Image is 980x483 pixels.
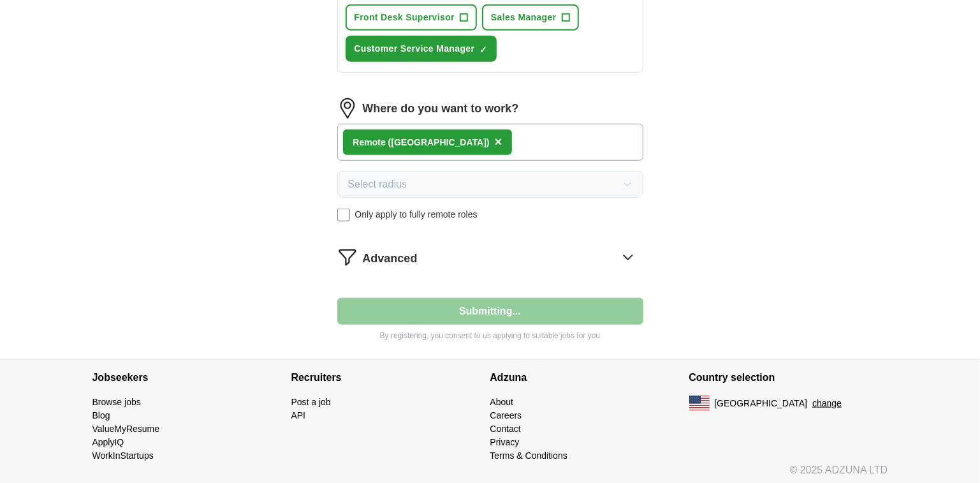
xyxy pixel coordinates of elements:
[689,396,710,411] img: US flag
[291,397,331,407] a: Post a job
[715,397,808,410] span: [GEOGRAPHIC_DATA]
[92,437,124,447] a: ApplyIQ
[92,410,110,420] a: Blog
[490,424,521,434] a: Contact
[479,45,487,55] span: ✓
[490,437,520,447] a: Privacy
[353,136,490,149] div: Remote ([GEOGRAPHIC_DATA])
[346,36,497,62] button: Customer Service Manager✓
[482,4,579,31] button: Sales Manager
[490,410,522,420] a: Careers
[490,397,514,407] a: About
[92,450,154,461] a: WorkInStartups
[92,397,141,407] a: Browse jobs
[348,177,407,192] span: Select radius
[337,247,358,267] img: filter
[337,298,643,325] button: Submitting...
[337,330,643,341] p: By registering, you consent to us applying to suitable jobs for you
[355,11,455,24] span: Front Desk Supervisor
[490,450,567,461] a: Terms & Conditions
[337,171,643,198] button: Select radius
[337,209,350,221] input: Only apply to fully remote roles
[355,42,475,56] span: Customer Service Manager
[346,4,478,31] button: Front Desk Supervisor
[291,410,306,420] a: API
[812,397,842,410] button: change
[337,98,358,119] img: location.png
[495,133,502,152] button: ×
[495,135,502,149] span: ×
[491,11,557,24] span: Sales Manager
[355,208,478,221] span: Only apply to fully remote roles
[363,250,418,267] span: Advanced
[92,424,160,434] a: ValueMyResume
[689,360,888,396] h4: Country selection
[363,100,519,117] label: Where do you want to work?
